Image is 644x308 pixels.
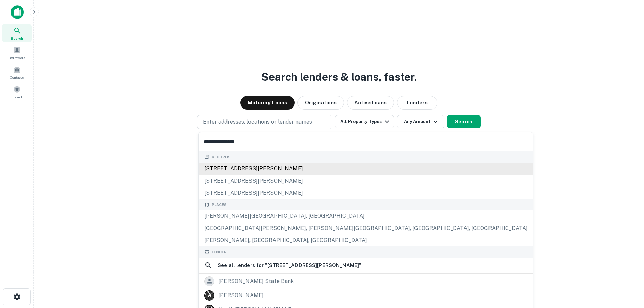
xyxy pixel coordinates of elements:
a: Saved [2,83,32,101]
button: Any Amount [397,115,444,128]
button: Maturing Loans [240,96,295,110]
span: Saved [12,94,22,100]
a: A [PERSON_NAME] [199,288,533,303]
span: Search [11,35,23,41]
span: Places [212,202,227,208]
a: Contacts [2,63,32,81]
button: Enter addresses, locations or lender names [197,115,332,129]
button: Originations [297,96,344,110]
div: [STREET_ADDRESS][PERSON_NAME] [199,175,533,187]
span: Borrowers [9,55,25,61]
p: Enter addresses, locations or lender names [203,118,312,126]
div: [STREET_ADDRESS][PERSON_NAME] [199,187,533,199]
img: capitalize-icon.png [11,5,24,19]
div: [GEOGRAPHIC_DATA][PERSON_NAME], [PERSON_NAME][GEOGRAPHIC_DATA], [GEOGRAPHIC_DATA], [GEOGRAPHIC_DATA] [199,222,533,234]
button: Search [447,115,481,128]
h3: Search lenders & loans, faster. [261,69,417,85]
h6: See all lenders for " [STREET_ADDRESS][PERSON_NAME] " [218,261,361,269]
a: Borrowers [2,44,32,62]
button: Lenders [397,96,437,110]
span: Contacts [10,75,24,80]
div: [PERSON_NAME] [218,290,264,301]
button: All Property Types [335,115,394,128]
div: [STREET_ADDRESS][PERSON_NAME] [199,163,533,175]
button: Active Loans [347,96,394,110]
span: Records [212,154,231,160]
span: Lender [212,249,227,255]
a: Search [2,24,32,42]
a: [PERSON_NAME] state bank [199,274,533,288]
div: [PERSON_NAME][GEOGRAPHIC_DATA], [GEOGRAPHIC_DATA] [199,210,533,222]
div: [PERSON_NAME] state bank [218,276,294,286]
iframe: Chat Widget [610,254,644,286]
div: [PERSON_NAME], [GEOGRAPHIC_DATA], [GEOGRAPHIC_DATA] [199,234,533,246]
p: A [208,292,211,299]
